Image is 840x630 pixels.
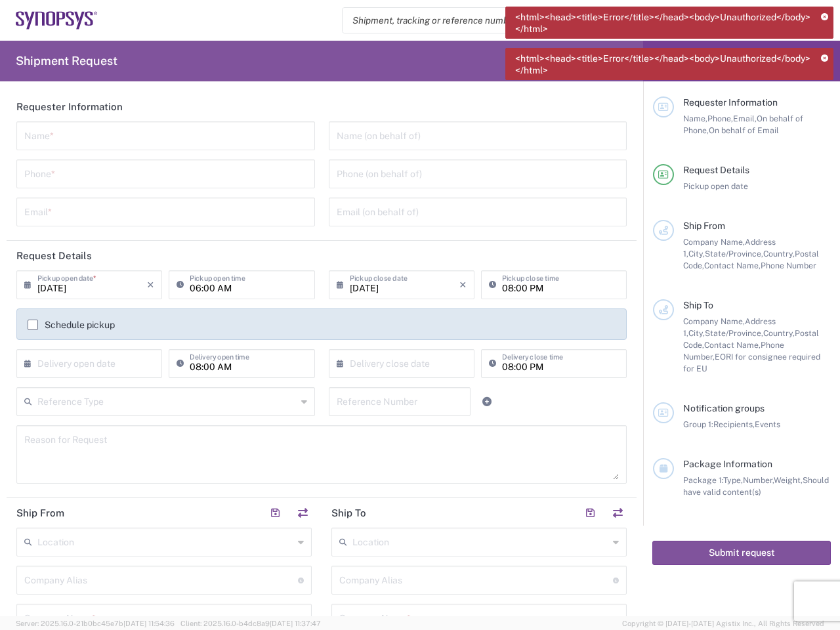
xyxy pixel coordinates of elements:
i: × [147,274,154,295]
span: [DATE] 11:54:36 [123,619,175,627]
span: Package 1: [683,475,723,485]
h2: Requester Information [16,100,123,114]
label: Schedule pickup [28,320,115,330]
span: Email, [733,114,757,123]
span: Ship To [683,300,713,310]
span: Server: 2025.16.0-21b0bc45e7b [16,619,175,627]
span: [DATE] 11:37:47 [270,619,321,627]
button: Submit request [652,541,831,565]
span: City, [688,249,705,259]
span: Company Name, [683,316,745,326]
span: EORI for consignee required for EU [683,352,820,373]
h2: Ship To [331,507,366,520]
span: Group 1: [683,419,713,429]
span: City, [688,328,705,338]
span: Type, [723,475,743,485]
span: Events [755,419,780,429]
span: On behalf of Email [709,125,779,135]
h2: Ship From [16,507,64,520]
span: <html><head><title>Error</title></head><body>Unauthorized</body></html> [515,11,812,35]
span: Phone Number [761,261,816,270]
span: Package Information [683,459,772,469]
h2: Shipment Request [16,53,117,69]
span: Country, [763,328,795,338]
span: Request Details [683,165,749,175]
h2: Request Details [16,249,92,262]
span: Notification groups [683,403,765,413]
span: Ship From [683,220,725,231]
span: Recipients, [713,419,755,429]
span: Company Name, [683,237,745,247]
span: Requester Information [683,97,778,108]
input: Shipment, tracking or reference number [343,8,682,33]
span: Name, [683,114,707,123]
span: Contact Name, [704,261,761,270]
span: State/Province, [705,249,763,259]
span: Country, [763,249,795,259]
span: Copyright © [DATE]-[DATE] Agistix Inc., All Rights Reserved [622,618,824,629]
span: State/Province, [705,328,763,338]
span: <html><head><title>Error</title></head><body>Unauthorized</body></html> [515,52,812,76]
i: × [459,274,467,295]
span: Number, [743,475,774,485]
span: Phone, [707,114,733,123]
a: Add Reference [478,392,496,411]
span: Client: 2025.16.0-b4dc8a9 [180,619,321,627]
span: Contact Name, [704,340,761,350]
span: Weight, [774,475,803,485]
span: Pickup open date [683,181,748,191]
